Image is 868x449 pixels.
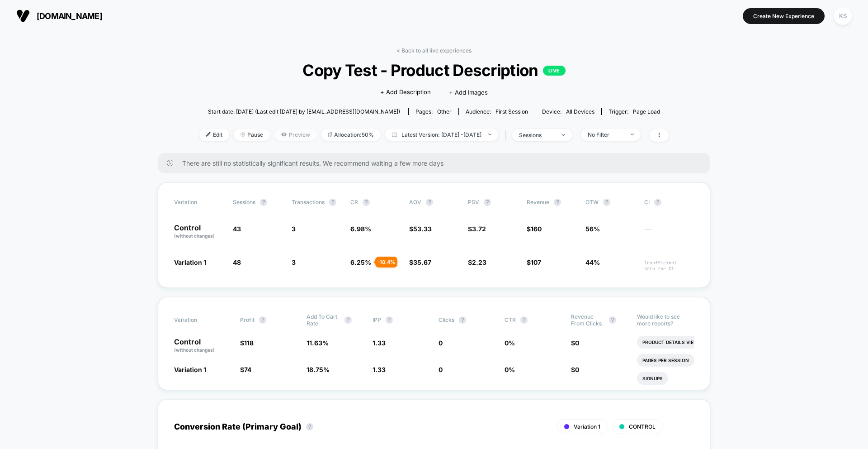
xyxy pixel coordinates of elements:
span: (without changes) [174,233,215,239]
button: ? [603,199,610,206]
span: (without changes) [174,347,215,353]
span: 43 [233,225,241,233]
img: Visually logo [16,9,30,23]
span: $ [409,225,432,233]
div: - 10.4 % [375,257,397,267]
span: $ [527,225,542,233]
span: $ [468,225,486,233]
span: $ [240,366,251,373]
span: 0 [439,366,443,373]
button: ? [484,199,491,206]
span: 3 [292,225,296,233]
span: other [437,108,452,115]
button: [DOMAIN_NAME] [14,9,105,23]
span: 107 [531,258,541,266]
span: 0 % [505,366,515,373]
span: 0 [439,339,443,347]
span: Revenue [527,199,549,205]
button: ? [386,316,393,324]
button: ? [329,199,336,206]
span: | [503,129,512,142]
img: rebalance [328,132,332,137]
span: 0 % [505,339,515,347]
p: Control [174,224,224,239]
button: ? [609,316,616,324]
span: 44% [585,258,600,266]
span: CONTROL [629,423,656,430]
div: Pages: [415,108,452,115]
span: Insufficient data for CI [644,260,694,272]
button: ? [654,199,661,206]
span: 118 [244,339,254,347]
span: 0 [575,339,579,347]
span: 11.63 % [307,339,329,347]
button: ? [260,199,267,206]
button: ? [363,199,370,206]
span: CR [350,199,358,205]
span: Add To Cart Rate [307,313,340,327]
span: Pause [234,129,270,141]
span: 74 [244,366,251,373]
div: Trigger: [609,108,660,115]
span: 1.33 [373,339,386,347]
li: Signups [637,372,668,385]
span: Preview [274,129,317,141]
button: ? [554,199,561,206]
button: KS [831,7,854,25]
p: LIVE [543,66,566,76]
span: Variation 1 [174,366,206,373]
span: $ [468,258,486,266]
img: end [488,134,491,135]
span: 3 [292,258,296,266]
span: OTW [585,199,635,206]
div: Audience: [466,108,528,115]
span: $ [571,339,579,347]
span: Variation 1 [574,423,600,430]
img: calendar [392,132,397,137]
span: 48 [233,258,241,266]
span: IPP [373,316,381,323]
span: Latest Version: [DATE] - [DATE] [385,129,498,141]
span: Device: [535,108,601,115]
span: [DOMAIN_NAME] [37,11,102,21]
button: ? [306,423,313,430]
span: CTR [505,316,516,323]
span: 2.23 [472,258,486,266]
li: Pages Per Session [637,354,694,367]
span: + Add Images [449,89,488,96]
span: $ [240,339,254,347]
button: ? [259,316,266,324]
span: Sessions [233,199,255,205]
span: 0 [575,366,579,373]
span: 6.25 % [350,258,371,266]
div: sessions [519,132,555,139]
button: ? [459,316,466,324]
span: 160 [531,225,542,233]
span: all devices [566,108,594,115]
span: 1.33 [373,366,386,373]
span: + Add Description [380,88,431,97]
span: Clicks [439,316,454,323]
span: PSV [468,199,479,205]
a: < Back to all live experiences [396,47,472,54]
img: end [241,132,245,137]
span: 35.67 [413,258,431,266]
button: Create New Experience [743,8,825,24]
button: ? [520,316,528,324]
span: Start date: [DATE] (Last edit [DATE] by [EMAIL_ADDRESS][DOMAIN_NAME]) [208,108,400,115]
span: $ [527,258,541,266]
span: First Session [495,108,528,115]
span: There are still no statistically significant results. We recommend waiting a few more days [182,159,692,167]
span: CI [644,199,694,206]
div: No Filter [588,131,624,138]
button: ? [344,316,352,324]
img: edit [206,132,211,137]
span: 3.72 [472,225,486,233]
span: Variation [174,313,224,327]
img: end [562,134,565,136]
span: Allocation: 50% [321,129,381,141]
span: Edit [199,129,229,141]
div: KS [834,7,852,25]
span: $ [409,258,431,266]
img: end [631,134,634,135]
